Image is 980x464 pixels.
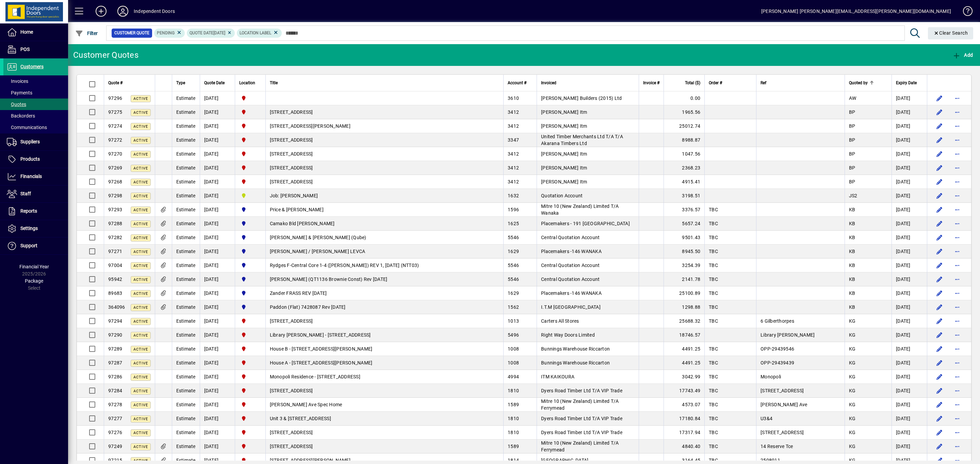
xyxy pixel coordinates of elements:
td: [DATE] [892,231,927,245]
button: More options [952,427,963,438]
a: POS [3,41,68,58]
button: Edit [934,371,945,382]
div: Account # [508,79,533,87]
button: More options [952,232,963,243]
span: Reports [20,208,37,214]
span: Placemakers -146 WANAKA [541,249,602,254]
span: [PERSON_NAME] Builders (2015) Ltd [541,95,622,101]
span: Estimate [176,193,196,198]
td: [DATE] [892,105,927,119]
div: Quote # [108,79,151,87]
span: TBC [709,290,718,296]
span: [PERSON_NAME] Itm [541,123,587,129]
span: [STREET_ADDRESS] [270,151,313,157]
mat-chip: Pending Status: Pending [154,29,185,37]
td: 5657.24 [664,217,704,231]
span: Active [133,96,148,101]
span: POS [20,47,30,52]
span: Products [20,156,40,162]
button: Edit [934,288,945,299]
span: 3347 [508,137,519,143]
span: Active [133,180,148,184]
span: KB [849,290,855,296]
td: [DATE] [200,119,235,133]
span: 97270 [108,151,122,157]
span: Total ($) [685,79,700,87]
td: 8945.50 [664,245,704,258]
a: Suppliers [3,133,68,150]
button: Clear [928,27,974,39]
td: [DATE] [892,147,927,161]
td: [DATE] [200,91,235,105]
span: 97272 [108,137,122,143]
span: Cromwell Central Otago [239,234,261,241]
span: 97269 [108,165,122,171]
td: 3254.39 [664,258,704,272]
button: Edit [934,246,945,257]
td: 25012.74 [664,119,704,133]
button: Edit [934,107,945,118]
button: Edit [934,204,945,215]
td: [DATE] [200,147,235,161]
span: 3412 [508,123,519,129]
td: [DATE] [892,203,927,217]
td: [DATE] [200,231,235,245]
span: BP [849,137,855,143]
button: Edit [934,441,945,452]
button: More options [952,316,963,326]
span: BP [849,151,855,157]
span: Quotation Account [541,193,583,198]
span: [STREET_ADDRESS] [270,179,313,184]
span: [STREET_ADDRESS] [270,137,313,143]
div: Invoiced [541,79,635,87]
span: 1625 [508,221,519,226]
td: [DATE] [200,105,235,119]
span: Cromwell Central Otago [239,206,261,213]
span: 95942 [108,276,122,282]
button: Edit [934,162,945,173]
span: 3610 [508,95,519,101]
span: Estimate [176,137,196,143]
span: KB [849,221,855,226]
span: Estimate [176,235,196,240]
td: [DATE] [892,189,927,203]
button: More options [952,162,963,173]
button: Edit [934,316,945,326]
span: Backorders [7,113,35,119]
span: KB [849,263,855,268]
td: 2368.23 [664,161,704,175]
td: [DATE] [892,91,927,105]
a: Invoices [3,75,68,87]
span: KB [849,235,855,240]
span: Christchurch [239,108,261,116]
td: [DATE] [200,258,235,272]
span: Christchurch [239,94,261,102]
button: Edit [934,121,945,131]
td: [DATE] [892,119,927,133]
span: 97282 [108,235,122,240]
div: Customer Quotes [73,50,138,60]
button: More options [952,218,963,229]
span: Cromwell Central Otago [239,275,261,283]
button: Edit [934,218,945,229]
span: United Timber Merchants Ltd T/A T/A Akarana Timbers Ltd [541,134,623,146]
button: More options [952,260,963,271]
span: Central Quotation Account [541,263,600,268]
span: [STREET_ADDRESS][PERSON_NAME] [270,123,350,129]
span: [PERSON_NAME] Itm [541,179,587,184]
button: More options [952,176,963,187]
span: Central Quotation Account [541,235,600,240]
span: Estimate [176,109,196,115]
span: Estimate [176,123,196,129]
span: TBC [709,276,718,282]
span: Active [133,222,148,226]
span: Christchurch [239,178,261,185]
button: Edit [934,385,945,396]
span: Clear Search [933,30,968,36]
span: Estimate [176,263,196,268]
a: Home [3,24,68,41]
button: Edit [934,302,945,313]
button: Edit [934,343,945,354]
span: Cromwell Central Otago [239,220,261,227]
td: [DATE] [892,175,927,189]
